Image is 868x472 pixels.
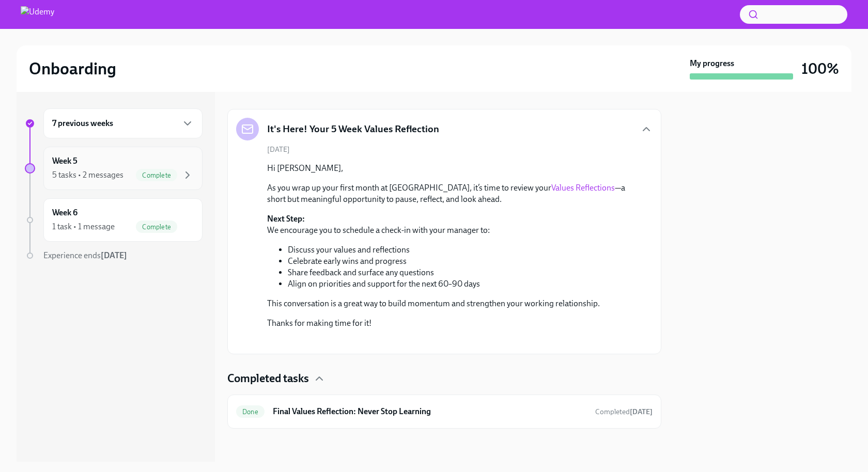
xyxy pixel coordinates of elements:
[227,371,661,386] div: Completed tasks
[25,198,203,242] a: Week 61 task • 1 messageComplete
[288,244,636,256] li: Discuss your values and reflections
[595,407,653,417] span: August 31st, 2025 23:11
[288,278,636,290] li: Align on priorities and support for the next 60–90 days
[52,118,113,129] h6: 7 previous weeks
[136,223,177,231] span: Complete
[288,267,636,278] li: Share feedback and surface any questions
[267,182,636,205] p: As you wrap up your first month at [GEOGRAPHIC_DATA], it’s time to review your —a short but meani...
[267,214,305,224] strong: Next Step:
[630,407,653,416] strong: [DATE]
[29,58,116,79] h2: Onboarding
[43,108,203,138] div: 7 previous weeks
[267,298,636,309] p: This conversation is a great way to build momentum and strengthen your working relationship.
[273,406,587,417] h6: Final Values Reflection: Never Stop Learning
[52,155,78,167] h6: Week 5
[101,250,127,260] strong: [DATE]
[136,171,177,179] span: Complete
[236,408,265,416] span: Done
[227,371,309,386] h4: Completed tasks
[267,318,636,329] p: Thanks for making time for it!
[267,145,290,154] span: [DATE]
[43,250,127,260] span: Experience ends
[267,122,439,136] h5: It's Here! Your 5 Week Values Reflection
[267,213,636,236] p: We encourage you to schedule a check-in with your manager to:
[52,169,123,181] div: 5 tasks • 2 messages
[236,403,653,420] a: DoneFinal Values Reflection: Never Stop LearningCompleted[DATE]
[690,58,734,69] strong: My progress
[52,221,115,232] div: 1 task • 1 message
[551,183,615,193] a: Values Reflections
[595,407,653,416] span: Completed
[25,147,203,190] a: Week 55 tasks • 2 messagesComplete
[801,59,839,78] h3: 100%
[288,256,636,267] li: Celebrate early wins and progress
[21,6,54,23] img: Udemy
[52,207,78,218] h6: Week 6
[267,163,636,174] p: Hi [PERSON_NAME],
